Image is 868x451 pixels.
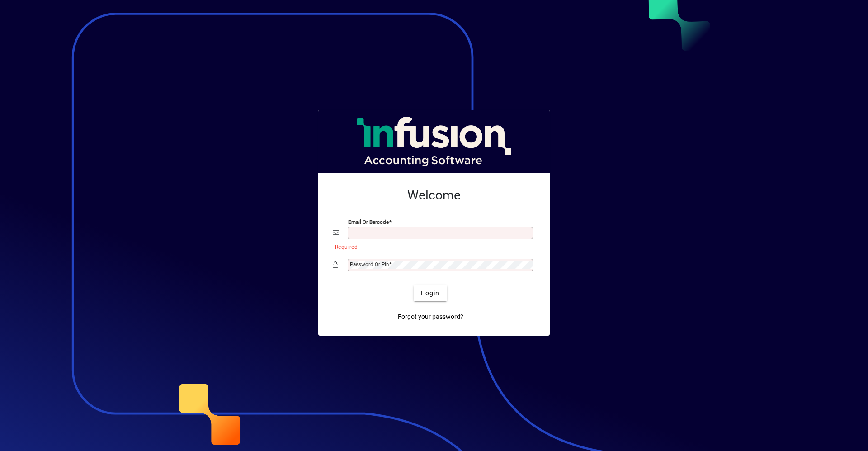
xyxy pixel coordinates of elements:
[350,261,389,267] mat-label: Password or Pin
[398,312,463,322] span: Forgot your password?
[335,242,528,251] mat-error: Required
[414,285,447,301] button: Login
[421,289,439,298] span: Login
[333,188,535,203] h2: Welcome
[394,309,467,325] a: Forgot your password?
[348,219,389,225] mat-label: Email or Barcode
